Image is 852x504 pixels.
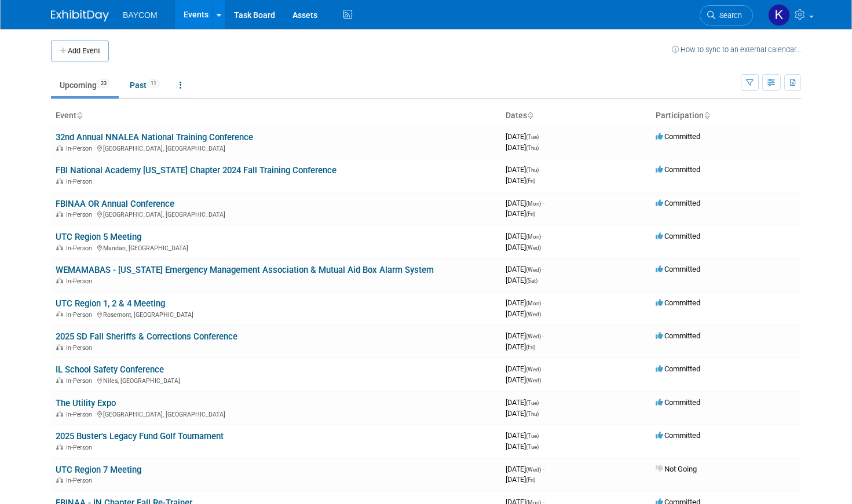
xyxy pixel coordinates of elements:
[543,265,544,273] span: -
[56,132,253,143] a: 32nd Annual NNALEA National Training Conference
[56,145,63,151] img: In-Person Event
[543,331,544,340] span: -
[56,364,164,375] a: IL School Safety Conference
[543,364,544,373] span: -
[506,199,544,207] span: [DATE]
[506,143,539,152] span: [DATE]
[56,243,496,252] div: Mandan, [GEOGRAPHIC_DATA]
[540,431,542,440] span: -
[506,409,539,418] span: [DATE]
[656,298,700,307] span: Committed
[526,300,541,306] span: (Mon)
[66,477,96,484] span: In-Person
[66,444,96,451] span: In-Person
[656,165,700,174] span: Committed
[506,398,542,407] span: [DATE]
[123,10,158,20] span: BAYCOM
[715,11,742,20] span: Search
[51,10,109,21] img: ExhibitDay
[56,265,434,275] a: WEMAMABAS - [US_STATE] Emergency Management Association & Mutual Aid Box Alarm System
[66,311,96,319] span: In-Person
[656,398,700,407] span: Committed
[56,409,496,418] div: [GEOGRAPHIC_DATA], [GEOGRAPHIC_DATA]
[147,79,160,88] span: 11
[56,199,174,209] a: FBINAA OR Annual Conference
[56,377,63,383] img: In-Person Event
[540,165,542,174] span: -
[66,344,96,352] span: In-Person
[56,477,63,483] img: In-Person Event
[656,265,700,273] span: Committed
[56,244,63,250] img: In-Person Event
[543,298,544,307] span: -
[56,431,224,441] a: 2025 Buster's Legacy Fund Golf Tournament
[704,111,710,120] a: Sort by Participation Type
[66,411,96,418] span: In-Person
[672,45,801,54] a: How to sync to an external calendar...
[56,277,63,283] img: In-Person Event
[526,145,539,151] span: (Thu)
[506,232,544,240] span: [DATE]
[56,444,63,450] img: In-Person Event
[526,366,541,372] span: (Wed)
[526,433,539,439] span: (Tue)
[56,232,141,242] a: UTC Region 5 Meeting
[656,132,700,141] span: Committed
[506,331,544,340] span: [DATE]
[66,277,96,285] span: In-Person
[56,211,63,217] img: In-Person Event
[56,309,496,319] div: Rosemont, [GEOGRAPHIC_DATA]
[66,244,96,252] span: In-Person
[526,466,541,473] span: (Wed)
[51,41,109,61] button: Add Event
[506,465,544,473] span: [DATE]
[56,143,496,152] div: [GEOGRAPHIC_DATA], [GEOGRAPHIC_DATA]
[51,106,501,126] th: Event
[66,145,96,152] span: In-Person
[526,211,535,217] span: (Fri)
[56,298,165,309] a: UTC Region 1, 2 & 4 Meeting
[56,411,63,417] img: In-Person Event
[526,311,541,317] span: (Wed)
[526,178,535,184] span: (Fri)
[526,344,535,350] span: (Fri)
[526,333,541,339] span: (Wed)
[506,442,539,451] span: [DATE]
[56,178,63,184] img: In-Person Event
[526,477,535,483] span: (Fri)
[506,276,537,284] span: [DATE]
[526,244,541,251] span: (Wed)
[540,398,542,407] span: -
[76,111,82,120] a: Sort by Event Name
[656,331,700,340] span: Committed
[56,465,141,475] a: UTC Region 7 Meeting
[97,79,110,88] span: 23
[768,4,790,26] img: Kayla Novak
[506,431,542,440] span: [DATE]
[506,132,542,141] span: [DATE]
[66,211,96,218] span: In-Person
[651,106,801,126] th: Participation
[56,209,496,218] div: [GEOGRAPHIC_DATA], [GEOGRAPHIC_DATA]
[540,132,542,141] span: -
[526,233,541,240] span: (Mon)
[526,277,537,284] span: (Sat)
[526,167,539,173] span: (Thu)
[506,176,535,185] span: [DATE]
[526,444,539,450] span: (Tue)
[506,298,544,307] span: [DATE]
[121,74,169,96] a: Past11
[506,209,535,218] span: [DATE]
[506,165,542,174] span: [DATE]
[527,111,533,120] a: Sort by Start Date
[56,311,63,317] img: In-Person Event
[656,431,700,440] span: Committed
[526,134,539,140] span: (Tue)
[506,364,544,373] span: [DATE]
[56,344,63,350] img: In-Person Event
[656,199,700,207] span: Committed
[51,74,119,96] a: Upcoming23
[506,475,535,484] span: [DATE]
[506,243,541,251] span: [DATE]
[526,266,541,273] span: (Wed)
